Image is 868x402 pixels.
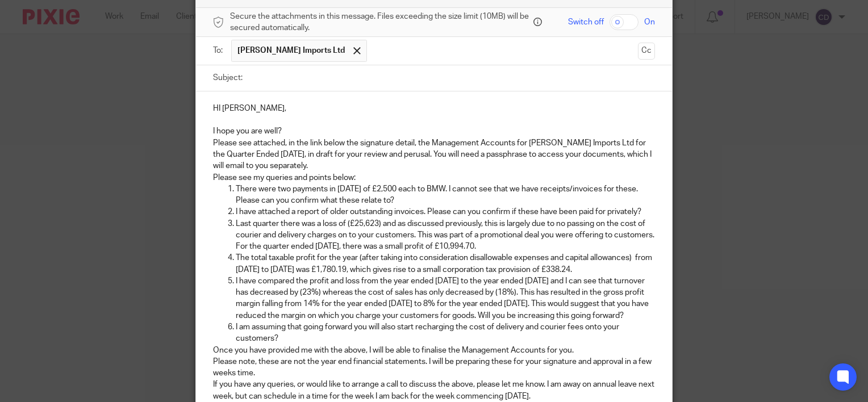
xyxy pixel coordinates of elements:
[213,103,655,114] p: HI [PERSON_NAME],
[638,43,655,60] button: Cc
[213,356,655,379] p: Please note, these are not the year end financial statements. I will be preparing these for your ...
[236,206,655,217] p: I have attached a report of older outstanding invoices. Please can you confirm if these have been...
[568,16,604,28] span: Switch off
[213,72,243,83] label: Subject:
[213,125,655,137] p: I hope you are well?
[236,183,655,207] p: There were two payments in [DATE] of £2,500 each to BMW. I cannot see that we have receipts/invoi...
[213,379,655,402] p: If you have any queries, or would like to arrange a call to discuss the above, please let me know...
[644,16,655,28] span: On
[230,11,531,34] span: Secure the attachments in this message. Files exceeding the size limit (10MB) will be secured aut...
[236,321,655,345] p: I am assuming that going forward you will also start recharging the cost of delivery and courier ...
[213,45,226,56] label: To:
[213,172,655,183] p: Please see my queries and points below:
[236,275,655,321] p: I have compared the profit and loss from the year ended [DATE] to the year ended [DATE] and I can...
[213,137,655,172] p: Please see attached, in the link below the signature detail, the Management Accounts for [PERSON_...
[236,252,655,275] p: The total taxable profit for the year (after taking into consideration disallowable expenses and ...
[213,345,655,356] p: Once you have provided me with the above, I will be able to finalise the Management Accounts for ...
[236,218,655,253] p: Last quarter there was a loss of (£25,623) and as discussed previously, this is largely due to no...
[237,45,345,56] span: [PERSON_NAME] Imports Ltd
